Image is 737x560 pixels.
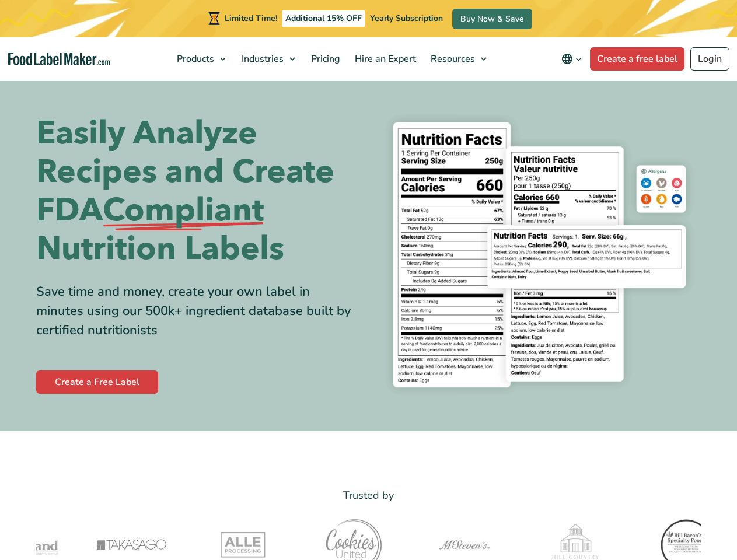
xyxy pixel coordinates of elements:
a: Buy Now & Save [452,9,532,29]
a: Products [170,37,232,80]
h1: Easily Analyze Recipes and Create FDA Nutrition Labels [36,114,360,268]
a: Resources [424,37,493,80]
a: Hire an Expert [348,37,421,80]
a: Industries [235,37,301,80]
a: Food Label Maker homepage [8,52,110,66]
p: Trusted by [36,487,701,504]
span: Hire an Expert [351,52,417,65]
span: Industries [238,52,285,65]
a: Create a Free Label [36,370,158,394]
span: Compliant [103,191,264,230]
a: Login [690,47,729,71]
a: Pricing [304,37,345,80]
div: Save time and money, create your own label in minutes using our 500k+ ingredient database built b... [36,282,360,340]
span: Pricing [308,52,341,65]
span: Resources [427,52,476,65]
span: Limited Time! [225,13,277,24]
a: Create a free label [590,47,684,71]
button: Change language [553,47,590,71]
span: Yearly Subscription [370,13,443,24]
span: Products [173,52,215,65]
span: Additional 15% OFF [282,10,365,27]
